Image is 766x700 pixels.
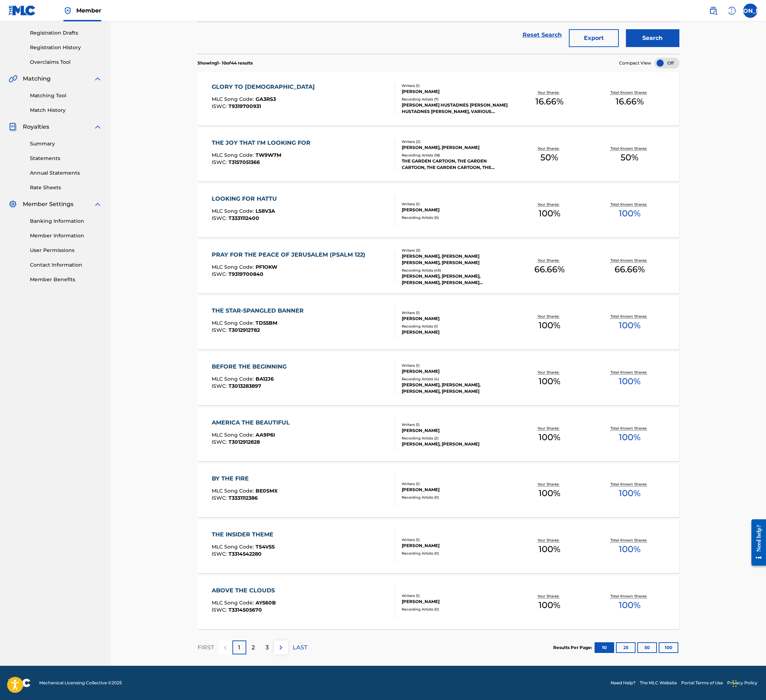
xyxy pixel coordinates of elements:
[402,598,509,605] div: [PERSON_NAME]
[212,551,228,557] span: ISWC :
[212,383,228,389] span: ISWC :
[212,215,228,221] span: ISWC :
[30,232,102,240] a: Member Information
[611,202,649,207] p: Total Known Shares:
[743,4,757,18] div: User Menu
[30,140,102,148] a: Summary
[212,159,228,165] span: ISWC :
[212,251,369,259] div: PRAY FOR THE PEACE OF JERUSALEM (PSALM 122)
[538,258,561,263] p: Your Shares:
[212,439,228,445] span: ISWC :
[402,427,509,434] div: [PERSON_NAME]
[9,679,31,687] img: logo
[402,273,509,286] div: [PERSON_NAME], [PERSON_NAME], [PERSON_NAME], [PERSON_NAME] [PERSON_NAME], [PERSON_NAME]|[PERSON_N...
[615,263,645,276] span: 66.66 %
[539,431,560,444] span: 100 %
[619,431,641,444] span: 100 %
[553,644,594,651] p: Results Per Page:
[30,169,102,177] a: Annual Statements
[619,599,641,612] span: 100 %
[30,184,102,191] a: Rate Sheets
[535,95,564,108] span: 16.66 %
[539,543,560,556] span: 100 %
[619,319,641,332] span: 100 %
[256,152,281,158] span: TW9W7M
[30,276,102,283] a: Member Benefits
[212,208,256,214] span: MLC Song Code :
[402,324,509,329] div: Recording Artists ( 1 )
[212,327,228,333] span: ISWC :
[640,680,677,686] a: The MLC Website
[402,376,509,382] div: Recording Artists ( 4 )
[611,370,649,375] p: Total Known Shares:
[212,362,290,371] div: BEFORE THE BEGINNING
[402,144,509,151] div: [PERSON_NAME], [PERSON_NAME]
[402,215,509,220] div: Recording Artists ( 0 )
[402,607,509,612] div: Recording Artists ( 0 )
[619,487,641,500] span: 100 %
[746,514,766,571] iframe: Resource Center
[228,327,260,333] span: T3012912782
[402,97,509,102] div: Recording Artists ( 7 )
[30,44,102,51] a: Registration History
[212,474,278,483] div: BY THE FIRE
[197,60,253,66] p: Showing 1 - 10 of 44 results
[538,370,561,375] p: Your Shares:
[93,74,102,83] img: expand
[402,268,509,273] div: Recording Artists ( 45 )
[611,90,649,95] p: Total Known Shares:
[228,159,260,165] span: T3157051366
[616,95,644,108] span: 16.66 %
[93,200,102,209] img: expand
[619,60,651,66] span: Compact View
[611,537,649,543] p: Total Known Shares:
[402,158,509,171] div: THE GARDEN CARTOON, THE GARDEN CARTOON, THE GARDEN CARTOON, THE GARDEN CARTOON, THE GARDEN CARTOON
[256,544,275,550] span: TS4V5S
[616,642,636,653] button: 25
[611,593,649,599] p: Total Known Shares:
[256,96,276,102] span: GA3RS3
[212,103,228,109] span: ISWC :
[611,482,649,487] p: Total Known Shares:
[212,418,293,427] div: AMERICA THE BEAUTIFUL
[611,258,649,263] p: Total Known Shares:
[228,607,262,613] span: T3314505670
[402,441,509,447] div: [PERSON_NAME], [PERSON_NAME]
[659,642,678,653] button: 100
[538,146,561,151] p: Your Shares:
[626,29,679,47] button: Search
[212,96,256,102] span: MLC Song Code :
[730,666,766,700] iframe: Chat Widget
[725,4,739,18] div: Help
[402,542,509,549] div: [PERSON_NAME]
[402,537,509,542] div: Writers ( 1 )
[539,375,560,388] span: 100 %
[238,643,240,652] p: 1
[540,151,558,164] span: 50 %
[709,6,718,15] img: search
[732,673,737,694] div: Drag
[402,88,509,95] div: [PERSON_NAME]
[9,5,36,16] img: MLC Logo
[402,593,509,598] div: Writers ( 1 )
[402,495,509,500] div: Recording Artists ( 0 )
[681,680,723,686] a: Portal Terms of Use
[228,439,260,445] span: T3012912828
[9,74,17,83] img: Matching
[212,488,256,494] span: MLC Song Code :
[538,202,561,207] p: Your Shares:
[197,408,679,461] a: AMERICA THE BEAUTIFULMLC Song Code:AA9P6IISWC:T3012912828Writers (1)[PERSON_NAME]Recording Artist...
[228,495,258,501] span: T3331112386
[30,29,102,37] a: Registration Drafts
[228,215,259,221] span: T3331112400
[252,643,255,652] p: 2
[212,264,256,270] span: MLC Song Code :
[538,426,561,431] p: Your Shares:
[212,495,228,501] span: ISWC :
[611,314,649,319] p: Total Known Shares:
[569,29,619,47] button: Export
[402,248,509,253] div: Writers ( 3 )
[256,599,276,606] span: AY560B
[212,83,318,91] div: GLORY TO [DEMOGRAPHIC_DATA]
